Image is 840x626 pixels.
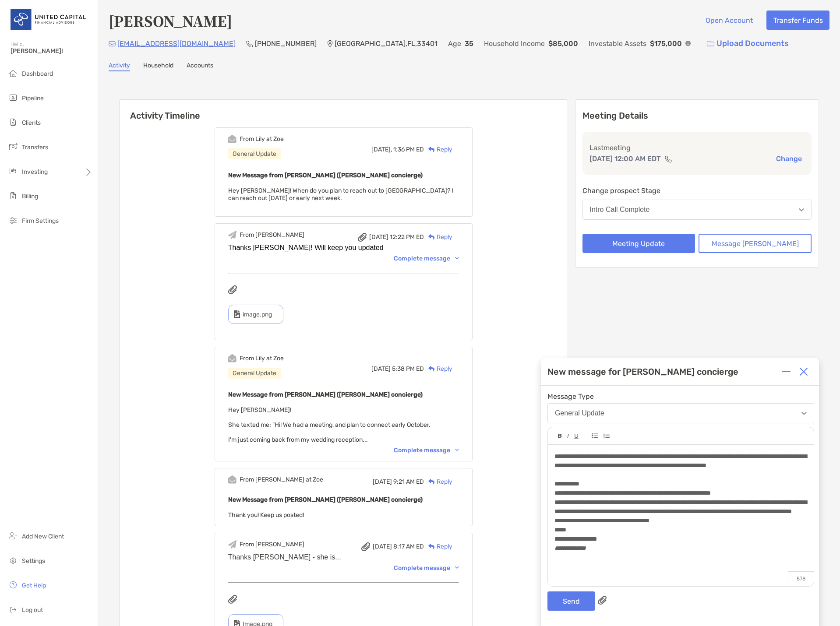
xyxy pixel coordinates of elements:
[394,447,459,454] div: Complete message
[582,185,812,196] p: Change prospect Stage
[699,234,812,253] button: Message [PERSON_NAME]
[598,596,607,605] img: paperclip attachments
[228,540,236,549] img: Event icon
[120,100,568,121] h6: Activity Timeline
[8,190,18,201] img: billing icon
[8,215,18,225] img: firm-settings icon
[799,367,808,376] img: Close
[228,553,459,561] div: Thanks [PERSON_NAME] - she is...
[393,543,424,550] span: 8:17 AM ED
[592,433,598,438] img: Editor control icon
[799,208,804,211] img: Open dropdown arrow
[8,141,18,152] img: transfers icon
[393,146,424,153] span: 1:36 PM ED
[228,496,423,503] b: New Message from [PERSON_NAME] ([PERSON_NAME] concierge)
[773,154,805,163] button: Change
[255,38,317,49] p: [PHONE_NUMBER]
[22,582,46,589] span: Get Help
[393,478,424,485] span: 9:21 AM ED
[240,541,304,548] div: From [PERSON_NAME]
[548,38,578,49] p: $85,000
[228,354,236,362] img: Event icon
[8,92,18,103] img: pipeline icon
[428,544,435,549] img: Reply icon
[582,110,812,121] p: Meeting Details
[394,255,459,262] div: Complete message
[455,566,459,569] img: Chevron icon
[701,34,794,53] a: Upload Documents
[766,11,829,30] button: Transfer Funds
[22,95,44,102] span: Pipeline
[547,403,814,423] button: General Update
[448,38,461,49] p: Age
[699,11,759,30] button: Open Account
[589,142,805,153] p: Last meeting
[243,311,272,318] span: image.png
[228,285,237,294] img: attachments
[369,233,388,241] span: [DATE]
[707,41,714,47] img: button icon
[361,542,370,551] img: attachment
[547,392,814,401] span: Message Type
[547,591,595,611] button: Send
[424,542,452,551] div: Reply
[234,310,240,318] img: type
[117,38,236,49] p: [EMAIL_ADDRESS][DOMAIN_NAME]
[424,145,452,154] div: Reply
[801,412,807,415] img: Open dropdown arrow
[8,555,18,566] img: settings icon
[782,367,791,376] img: Expand or collapse
[390,233,424,241] span: 12:22 PM ED
[424,232,452,242] div: Reply
[240,355,284,362] div: From Lily at Zoe
[22,557,45,565] span: Settings
[465,38,473,49] p: 35
[373,543,392,550] span: [DATE]
[424,477,452,486] div: Reply
[143,62,173,71] a: Household
[8,531,18,541] img: add_new_client icon
[22,606,43,614] span: Log out
[650,38,682,49] p: $175,000
[685,41,691,46] img: Info Icon
[228,231,236,239] img: Event icon
[428,234,435,240] img: Reply icon
[8,117,18,127] img: clients icon
[240,476,323,483] div: From [PERSON_NAME] at Zoe
[358,233,367,242] img: attachment
[228,391,423,398] b: New Message from [PERSON_NAME] ([PERSON_NAME] concierge)
[589,153,661,164] p: [DATE] 12:00 AM EDT
[22,217,59,225] span: Firm Settings
[228,135,236,143] img: Event icon
[788,571,814,586] p: 578
[11,47,92,55] span: [PERSON_NAME]!
[335,38,438,49] p: [GEOGRAPHIC_DATA] , FL , 33401
[428,366,435,372] img: Reply icon
[240,231,304,239] div: From [PERSON_NAME]
[567,434,569,438] img: Editor control icon
[8,604,18,615] img: logout icon
[11,4,87,35] img: United Capital Logo
[22,533,64,540] span: Add New Client
[555,409,604,417] div: General Update
[392,365,424,373] span: 5:38 PM ED
[109,41,116,46] img: Email Icon
[109,11,232,31] h4: [PERSON_NAME]
[428,147,435,152] img: Reply icon
[228,595,237,604] img: attachments
[228,172,423,179] b: New Message from [PERSON_NAME] ([PERSON_NAME] concierge)
[664,155,672,162] img: communication type
[582,234,695,253] button: Meeting Update
[371,365,391,373] span: [DATE]
[603,433,610,439] img: Editor control icon
[558,434,562,438] img: Editor control icon
[547,366,738,377] div: New message for [PERSON_NAME] concierge
[187,62,213,71] a: Accounts
[582,200,812,220] button: Intro Call Complete
[8,166,18,176] img: investing icon
[246,40,253,47] img: Phone Icon
[590,206,650,214] div: Intro Call Complete
[22,193,38,200] span: Billing
[327,40,333,47] img: Location Icon
[109,62,130,71] a: Activity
